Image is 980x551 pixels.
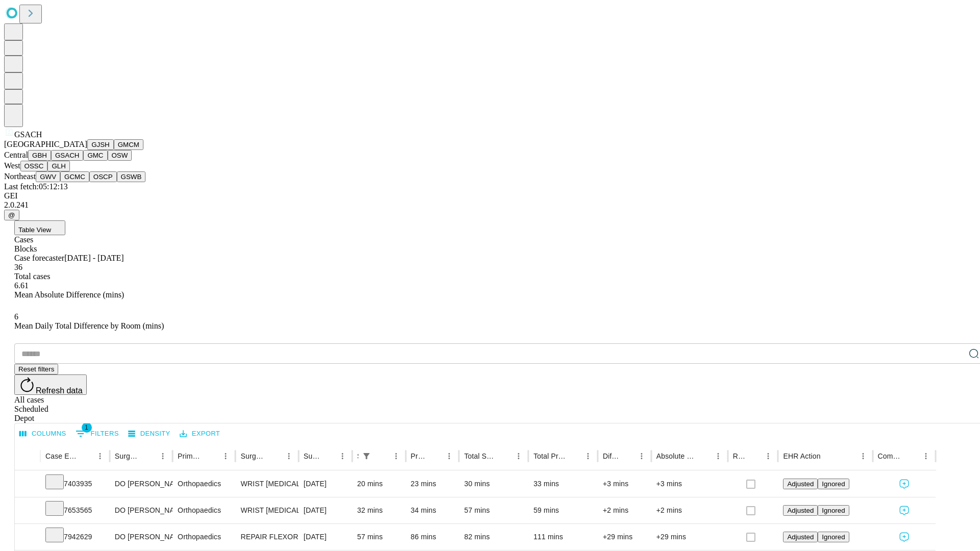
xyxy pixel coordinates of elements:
button: OSW [108,150,132,161]
button: GSWB [117,171,146,182]
button: Sort [822,449,836,463]
div: 32 mins [357,497,401,523]
span: Northeast [4,172,36,181]
div: GEI [4,191,976,201]
span: 36 [14,263,22,271]
div: DO [PERSON_NAME] [PERSON_NAME] Do [115,497,167,523]
div: 23 mins [411,471,454,497]
div: 33 mins [533,471,593,497]
button: GCMC [60,171,89,182]
button: Adjusted [783,479,818,489]
button: GJSH [87,139,114,150]
span: 6 [14,312,18,321]
div: 7403935 [45,471,105,497]
div: 1 active filter [359,449,374,463]
div: Orthopaedics [178,524,230,550]
button: Sort [697,449,711,463]
span: Reset filters [18,365,54,373]
button: Select columns [17,426,69,442]
div: Surgeon Name [115,452,140,460]
button: Menu [511,449,526,463]
button: Menu [581,449,595,463]
button: Menu [711,449,725,463]
span: 1 [82,422,92,433]
span: Adjusted [787,480,814,488]
div: WRIST [MEDICAL_DATA] SURGERY RELEASE TRANSVERSE [MEDICAL_DATA] LIGAMENT [240,497,293,523]
button: Sort [747,449,761,463]
div: Resolved in EHR [733,452,746,460]
button: Reset filters [14,364,58,374]
div: Case Epic Id [45,452,78,460]
span: Ignored [822,480,845,488]
div: 82 mins [464,524,523,550]
button: Table View [14,220,65,235]
button: Sort [620,449,634,463]
div: WRIST [MEDICAL_DATA] SURGERY RELEASE TRANSVERSE [MEDICAL_DATA] LIGAMENT [240,471,293,497]
button: Expand [20,529,35,546]
button: Ignored [818,505,849,516]
button: Export [177,426,223,442]
div: Scheduled In Room Duration [357,452,358,460]
span: Adjusted [787,533,814,541]
button: Density [126,426,173,442]
button: GWV [36,171,60,182]
div: Surgery Date [304,452,320,460]
div: REPAIR FLEXOR TENDON HAND PRIMARY [240,524,293,550]
button: GMCM [114,139,143,150]
span: Table View [18,226,51,234]
div: [DATE] [304,524,347,550]
button: Menu [761,449,775,463]
span: Adjusted [787,507,814,514]
div: DO [PERSON_NAME] [PERSON_NAME] Do [115,471,167,497]
div: 2.0.241 [4,201,976,210]
span: Mean Daily Total Difference by Room (mins) [14,321,164,330]
div: +29 mins [656,524,723,550]
div: Difference [603,452,619,460]
button: Adjusted [783,505,818,516]
span: West [4,161,20,170]
span: Last fetch: 05:12:13 [4,182,68,191]
div: 30 mins [464,471,523,497]
button: Sort [267,449,282,463]
div: Orthopaedics [178,471,230,497]
div: 86 mins [411,524,454,550]
button: Menu [389,449,403,463]
button: Sort [375,449,389,463]
div: DO [PERSON_NAME] [PERSON_NAME] Do [115,524,167,550]
button: Sort [904,449,919,463]
div: +3 mins [656,471,723,497]
div: 20 mins [357,471,401,497]
div: 111 mins [533,524,593,550]
button: Adjusted [783,532,818,542]
div: Absolute Difference [656,452,696,460]
div: [DATE] [304,497,347,523]
button: Menu [156,449,170,463]
button: Menu [282,449,296,463]
span: GSACH [14,130,42,139]
span: Ignored [822,533,845,541]
div: +29 mins [603,524,646,550]
button: GLH [47,161,69,171]
div: 59 mins [533,497,593,523]
button: Sort [204,449,218,463]
span: Case forecaster [14,254,64,262]
button: Expand [20,475,35,493]
button: Sort [79,449,93,463]
button: Sort [141,449,156,463]
button: Sort [497,449,511,463]
span: [DATE] - [DATE] [64,254,124,262]
button: Sort [567,449,581,463]
span: [GEOGRAPHIC_DATA] [4,140,87,148]
div: [DATE] [304,471,347,497]
button: @ [4,210,19,220]
button: Show filters [73,425,121,442]
span: Total cases [14,272,50,281]
div: +2 mins [656,497,723,523]
button: Menu [93,449,107,463]
span: Ignored [822,507,845,514]
button: Menu [442,449,456,463]
button: Show filters [359,449,374,463]
button: Menu [335,449,350,463]
button: Refresh data [14,374,87,395]
button: Ignored [818,479,849,489]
